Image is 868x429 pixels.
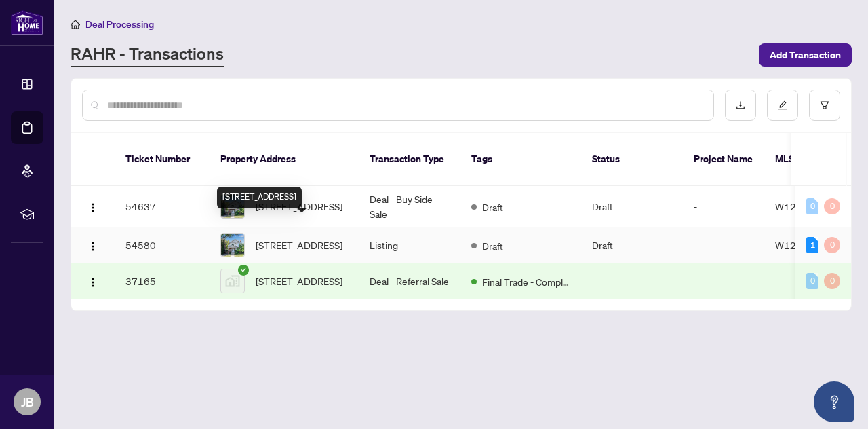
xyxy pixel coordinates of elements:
a: RAHR - Transactions [71,43,224,67]
td: - [683,227,764,263]
button: download [725,90,756,121]
img: Logo [87,277,98,288]
div: 0 [824,237,840,253]
img: thumbnail-img [221,269,244,293]
th: Status [581,133,683,186]
td: 54637 [115,186,210,227]
td: 37165 [115,263,210,299]
th: MLS # [764,133,846,186]
th: Tags [460,133,581,186]
span: Draft [482,238,503,253]
div: 0 [806,198,818,214]
span: Final Trade - Completed [482,274,570,289]
th: Transaction Type [359,133,460,186]
td: - [581,263,683,299]
div: 0 [824,198,840,214]
div: 0 [806,273,818,289]
td: - [683,186,764,227]
span: edit [778,100,787,110]
div: 0 [824,273,840,289]
span: JB [21,392,34,411]
span: check-circle [238,265,249,276]
button: Add Transaction [759,43,852,67]
span: [STREET_ADDRESS] [256,274,342,288]
td: Draft [581,186,683,227]
span: filter [820,100,829,110]
td: 54580 [115,227,210,263]
span: Add Transaction [770,44,841,66]
img: Logo [87,202,98,213]
button: Logo [82,234,104,256]
span: Deal Processing [85,18,154,31]
button: filter [809,90,840,121]
span: Draft [482,200,503,214]
td: Deal - Referral Sale [359,263,460,299]
img: thumbnail-img [221,234,244,257]
button: edit [767,90,798,121]
span: home [71,20,80,29]
th: Property Address [210,133,359,186]
button: Open asap [814,381,854,422]
th: Ticket Number [115,133,210,186]
span: W12420673 [775,239,833,251]
span: [STREET_ADDRESS] [256,238,342,253]
button: Logo [82,270,104,292]
img: Logo [87,241,98,252]
div: 1 [806,237,818,253]
span: download [736,100,745,110]
div: [STREET_ADDRESS] [217,187,302,208]
td: Deal - Buy Side Sale [359,186,460,227]
span: W12420673 [775,200,833,212]
td: - [683,263,764,299]
img: logo [11,10,43,35]
td: Listing [359,227,460,263]
button: Logo [82,195,104,217]
td: Draft [581,227,683,263]
th: Project Name [683,133,764,186]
